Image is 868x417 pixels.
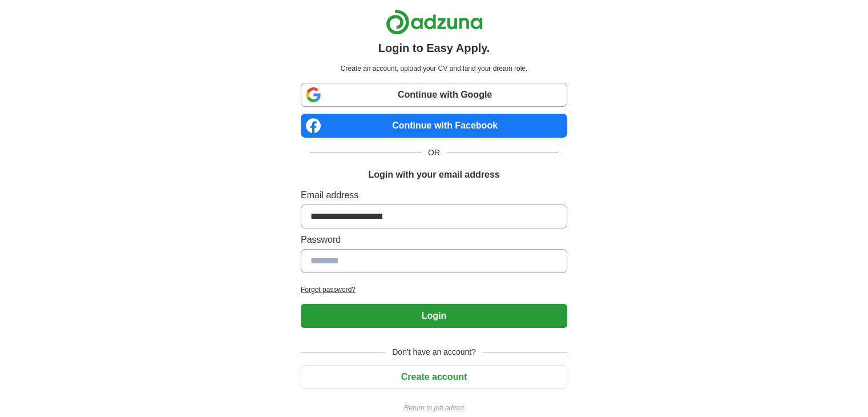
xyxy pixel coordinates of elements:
[368,168,499,182] h1: Login with your email address
[301,304,567,328] button: Login
[386,9,483,35] img: Adzuna logo
[301,114,567,138] a: Continue with Facebook
[378,39,490,57] h1: Login to Easy Apply.
[301,233,567,247] label: Password
[301,365,567,389] button: Create account
[301,189,567,202] label: Email address
[303,63,565,74] p: Create an account, upload your CV and land your dream role.
[421,147,447,159] span: OR
[301,83,567,107] a: Continue with Google
[301,284,567,295] a: Forgot password?
[301,403,567,413] a: Return to job advert
[301,372,567,382] a: Create account
[385,346,483,358] span: Don't have an account?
